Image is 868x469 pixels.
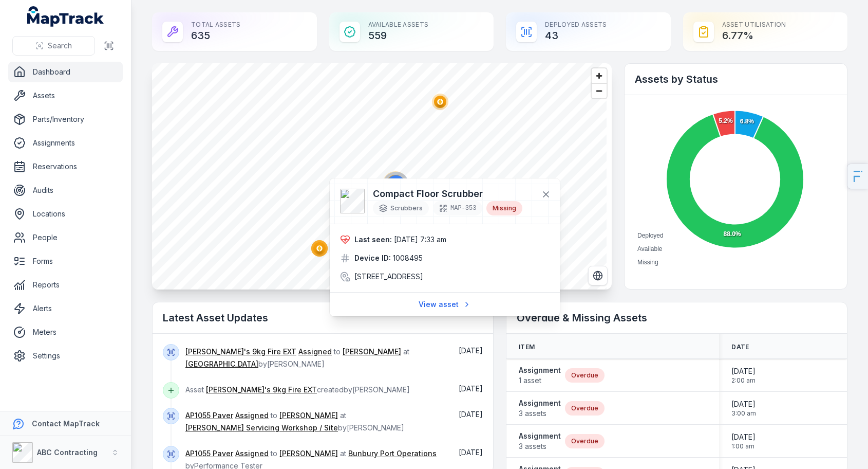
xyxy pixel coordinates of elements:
[565,401,605,416] div: Overdue
[8,298,123,319] a: Alerts
[279,448,338,459] a: [PERSON_NAME]
[459,448,483,457] span: [DATE]
[731,399,756,418] time: 30/11/2024, 3:00:00 am
[565,434,605,448] div: Overdue
[486,201,522,215] div: Missing
[519,375,561,386] span: 1 asset
[731,343,749,351] span: Date
[459,384,483,393] time: 09/10/2025, 2:33:52 pm
[48,41,72,51] span: Search
[185,423,338,433] a: [PERSON_NAME] Servicing Workshop / Site
[185,410,233,421] a: AP1055 Paver
[8,133,123,153] a: Assignments
[279,410,338,421] a: [PERSON_NAME]
[519,398,561,419] a: Assignment3 assets
[459,410,483,419] time: 08/10/2025, 2:54:50 pm
[519,431,561,452] a: Assignment3 assets
[8,85,123,106] a: Assets
[635,72,837,86] h2: Assets by Status
[731,376,756,385] span: 2:00 am
[519,365,561,386] a: Assignment1 asset
[390,204,423,212] span: Scrubbers
[27,6,104,27] a: MapTrack
[459,410,483,419] span: [DATE]
[8,251,123,272] a: Forms
[519,441,561,452] span: 3 assets
[348,448,437,459] a: Bunbury Port Operations
[373,187,522,201] h3: Compact floor scrubber
[8,346,123,366] a: Settings
[12,36,95,56] button: Search
[731,432,756,442] span: [DATE]
[343,347,401,357] a: [PERSON_NAME]
[731,409,756,418] span: 3:00 am
[592,83,607,98] button: Zoom out
[8,204,123,224] a: Locations
[354,253,391,263] strong: Device ID:
[32,419,100,428] strong: Contact MapTrack
[459,384,483,393] span: [DATE]
[185,385,410,394] span: Asset created by [PERSON_NAME]
[592,68,607,83] button: Zoom in
[185,411,404,432] span: to at by [PERSON_NAME]
[519,431,561,441] strong: Assignment
[8,180,123,201] a: Audits
[731,432,756,450] time: 31/01/2025, 1:00:00 am
[8,156,123,177] a: Reservations
[393,253,423,263] span: 1008495
[185,448,233,459] a: AP1055 Paver
[152,63,607,290] canvas: Map
[8,62,123,82] a: Dashboard
[185,347,296,357] a: [PERSON_NAME]'s 9kg Fire EXT
[459,346,483,355] span: [DATE]
[731,366,756,385] time: 31/08/2024, 2:00:00 am
[731,399,756,409] span: [DATE]
[185,347,409,368] span: to at by [PERSON_NAME]
[8,322,123,342] a: Meters
[394,235,446,244] span: [DATE] 7:33 am
[394,235,446,244] time: 03/10/2025, 7:33:51 am
[588,266,608,285] button: Switch to Satellite View
[8,227,123,248] a: People
[8,275,123,295] a: Reports
[637,232,664,239] span: Deployed
[519,408,561,419] span: 3 assets
[37,448,98,457] strong: ABC Contracting
[731,442,756,450] span: 1:00 am
[637,259,658,266] span: Missing
[459,346,483,355] time: 09/10/2025, 2:33:57 pm
[163,311,483,325] h2: Latest Asset Updates
[565,368,605,383] div: Overdue
[519,398,561,408] strong: Assignment
[298,347,332,357] a: Assigned
[235,410,269,421] a: Assigned
[517,311,837,325] h2: Overdue & Missing Assets
[8,109,123,130] a: Parts/Inventory
[519,343,535,351] span: Item
[731,366,756,376] span: [DATE]
[354,234,392,245] strong: Last seen:
[354,272,423,282] span: [STREET_ADDRESS]
[519,365,561,375] strong: Assignment
[235,448,269,459] a: Assigned
[206,385,317,395] a: [PERSON_NAME]'s 9kg Fire EXT
[433,201,482,215] div: MAP-353
[637,245,662,252] span: Available
[459,448,483,457] time: 08/10/2025, 2:40:11 pm
[185,359,258,369] a: [GEOGRAPHIC_DATA]
[412,295,478,314] a: View asset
